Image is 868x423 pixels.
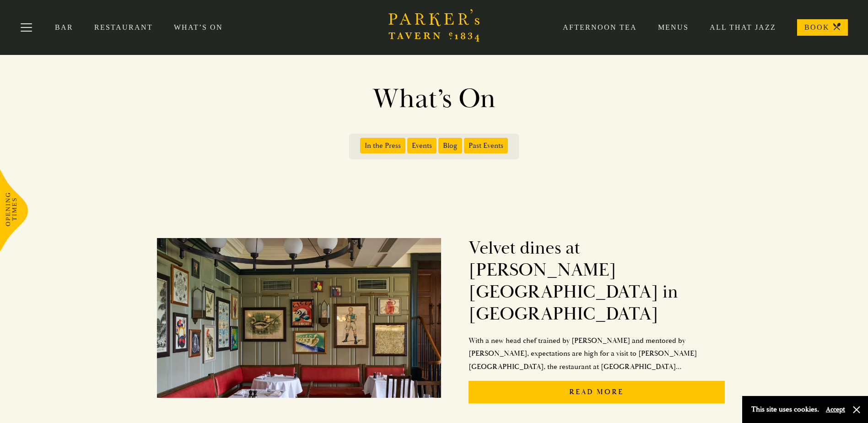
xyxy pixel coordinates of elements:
[360,138,405,153] span: In the Press
[469,334,725,374] p: With a new head chef trained by [PERSON_NAME] and mentored by [PERSON_NAME], expectations are hig...
[852,405,861,414] button: Close and accept
[157,228,724,411] a: Velvet dines at [PERSON_NAME][GEOGRAPHIC_DATA] in [GEOGRAPHIC_DATA]With a new head chef trained b...
[826,405,845,414] button: Accept
[407,138,437,153] span: Events
[438,138,462,153] span: Blog
[173,82,695,115] h1: What’s On
[469,237,725,325] h2: Velvet dines at [PERSON_NAME][GEOGRAPHIC_DATA] in [GEOGRAPHIC_DATA]
[464,138,508,153] span: Past Events
[469,381,725,403] p: Read More
[751,403,819,416] p: This site uses cookies.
